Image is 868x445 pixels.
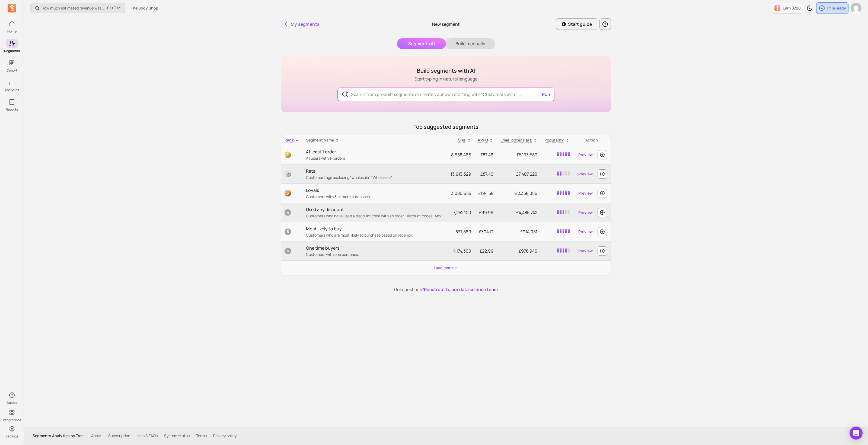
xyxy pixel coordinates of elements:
span: £99.99 [479,209,493,215]
p: Customers who have used a discount code with an order. Discount codes "Any" [306,213,444,219]
p: Settings [5,434,18,438]
span: 4 [285,209,291,216]
p: One time buyers [306,245,444,251]
span: 1 [285,151,291,158]
p: How much estimated revenue was generated from a campaign? [42,5,105,11]
span: 5 [285,228,291,235]
p: All users with 1+ orders [306,156,444,161]
a: Preview [576,150,595,160]
span: + [107,5,121,11]
a: About [91,433,102,438]
kbd: Ctrl [107,5,116,11]
span: £2,358,056 [515,190,537,196]
p: New segment [432,21,460,27]
p: Segments Analytics by Tresl [33,433,85,438]
span: 3,080,655 [451,190,471,196]
button: Guides [6,390,18,406]
button: Earn $200 [772,3,803,14]
button: My segments [281,19,321,30]
a: Preview [576,246,595,256]
input: Search from prebuilt segments or create your own starting with “Customers who” ... [347,88,545,101]
p: Retail [306,168,444,174]
span: £978,946 [519,248,537,254]
p: Start guide [568,21,592,27]
p: Popularity [544,137,564,143]
span: Size [458,137,466,143]
p: Customer tags excluding "wholesale", "Wholesale" [306,175,444,180]
span: £194.58 [478,190,493,196]
span: The Body Shop [131,5,158,11]
img: avatar [851,3,861,14]
a: Help & FAQs [137,433,158,438]
button: Toggle dark mode [804,3,815,14]
a: Subscription [108,433,130,438]
div: Open Intercom Messenger [850,427,863,440]
p: 1 file ready [827,5,846,11]
span: £87.46 [480,171,493,177]
span: £304.12 [479,229,493,235]
span: 4,174,300 [453,248,471,254]
a: Preview [576,208,595,217]
button: Load more [432,263,460,273]
span: Rank [285,137,294,143]
p: Reports [6,107,18,112]
button: Build manually [446,38,495,49]
p: Customers who are most likely to purchase based on recency. [306,233,444,238]
p: Customers with one purchase. [306,252,444,257]
p: Customers with 3 or more purchases. [306,194,444,199]
p: Segments [4,49,20,53]
p: Integrations [2,418,21,422]
button: How much estimated revenue was generated from a campaign?Ctrl+K [30,3,125,13]
a: Preview [576,188,595,198]
span: £22.99 [480,248,493,254]
p: Start typing in natural language [414,76,477,82]
button: 1 file ready [816,2,848,14]
p: ARPU [478,137,488,143]
button: The Body Shop [127,3,162,13]
p: Got questions? [281,286,611,293]
p: Top suggested segments [281,123,611,131]
button: Start guide [556,18,597,30]
p: Cohort [7,68,17,73]
a: Terms [196,433,207,438]
a: System status [164,433,190,438]
p: Analytics [5,88,19,92]
a: Preview [576,169,595,179]
button: Segments AI [397,38,446,49]
div: Action [576,137,607,143]
a: Preview [576,227,595,237]
button: Reach out to our data science team [424,286,498,293]
p: Home [7,29,17,34]
span: 3 [285,190,291,196]
span: 6 [285,248,291,254]
span: 7,252,100 [453,209,471,215]
h1: Build segments with AI [414,67,477,75]
p: Email potential £ [500,137,532,143]
span: 13,913,329 [451,171,471,177]
span: 837,869 [455,229,471,235]
span: £4,485,742 [516,209,537,215]
span: £87.46 [480,152,493,158]
button: Run [540,89,552,100]
span: 8,688,466 [451,152,471,158]
span: £914,081 [520,229,537,235]
p: Used any discount [306,206,444,213]
p: Guides [7,401,17,405]
div: Segment name [306,137,444,143]
span: £5,103,589 [516,152,537,158]
span: £7,407,220 [516,171,537,177]
p: Loyals [306,187,444,194]
span: 2 [285,171,291,177]
p: At least 1 order [306,149,444,155]
p: Most likely to buy [306,225,444,232]
p: Earn $200 [783,5,801,11]
a: Privacy policy [213,433,237,438]
kbd: K [119,6,121,10]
